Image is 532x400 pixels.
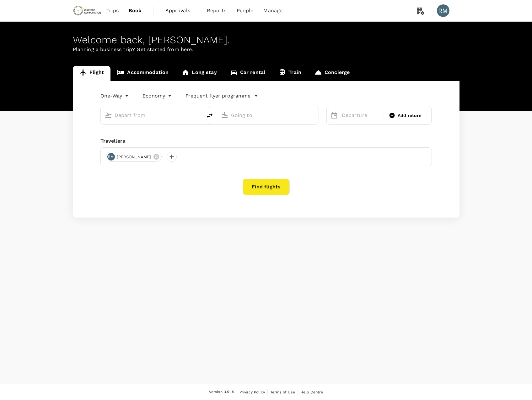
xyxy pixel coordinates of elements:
a: Long stay [175,66,223,81]
span: Terms of Use [270,390,295,394]
span: Reports [207,7,227,14]
div: Travellers [100,137,432,145]
p: Frequent flyer programme [185,92,250,100]
a: Accommodation [110,66,175,81]
a: Concierge [308,66,356,81]
span: Add return [398,112,422,119]
input: Depart from [115,110,189,120]
button: delete [202,108,217,123]
img: Chrysos Corporation [73,4,102,18]
span: Privacy Policy [239,390,265,394]
a: Flight [73,66,111,81]
a: Car rental [223,66,272,81]
input: Going to [231,110,305,120]
span: Trips [106,7,119,14]
a: Privacy Policy [239,389,265,396]
span: Approvals [165,7,197,14]
button: Open [198,114,199,116]
div: RM [107,153,115,161]
span: Manage [263,7,282,14]
a: Train [272,66,308,81]
span: Help Centre [300,390,323,394]
span: People [237,7,254,14]
span: Version 3.51.5 [209,389,234,395]
button: Frequent flyer programme [185,92,258,100]
p: Planning a business trip? Get started from here. [73,46,459,53]
div: One-Way [100,91,130,101]
div: RM [437,4,449,17]
span: [PERSON_NAME] [113,154,155,160]
div: Economy [142,91,173,101]
button: Open [314,114,315,116]
span: Book [129,7,142,14]
a: Help Centre [300,389,323,396]
div: Welcome back , [PERSON_NAME] . [73,34,459,46]
button: Find flights [243,179,290,195]
a: Terms of Use [270,389,295,396]
p: Departure [342,112,379,119]
div: RM[PERSON_NAME] [106,152,162,162]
